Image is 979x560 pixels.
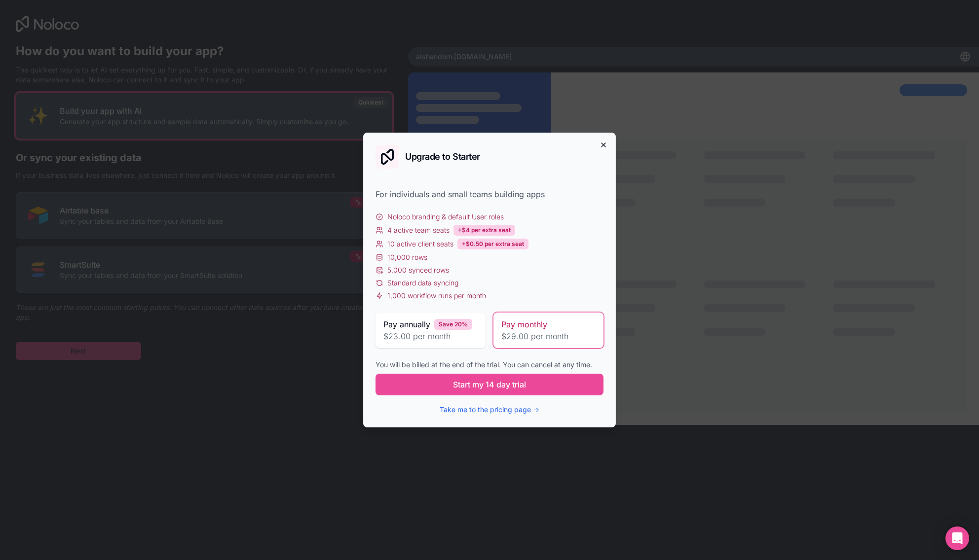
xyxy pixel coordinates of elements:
[457,239,528,249] div: +$0.50 per extra seat
[376,360,603,370] div: You will be billed at the end of the trial. You can cancel at any time.
[383,330,478,342] span: $23.00 per month
[387,239,453,249] span: 10 active client seats
[387,212,504,222] span: Noloco branding & default User roles
[453,225,515,236] div: +$4 per extra seat
[501,318,547,330] span: Pay monthly
[387,265,449,275] span: 5,000 synced rows
[434,319,472,330] div: Save 20%
[387,252,427,262] span: 10,000 rows
[383,318,430,330] span: Pay annually
[387,291,486,301] span: 1,000 workflow runs per month
[387,225,450,235] span: 4 active team seats
[405,152,480,161] h2: Upgrade to Starter
[376,374,603,395] button: Start my 14 day trial
[440,405,539,415] button: Take me to the pricing page →
[501,330,596,342] span: $29.00 per month
[387,278,458,288] span: Standard data syncing
[453,379,526,390] span: Start my 14 day trial
[376,188,603,200] div: For individuals and small teams building apps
